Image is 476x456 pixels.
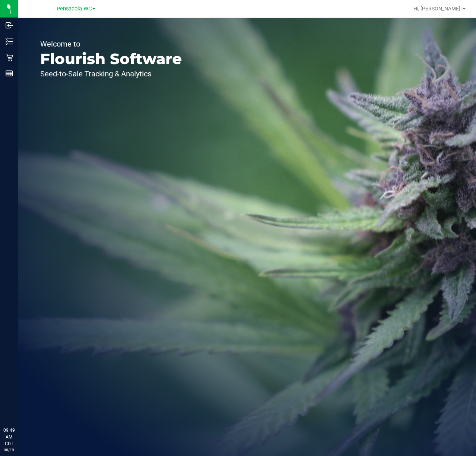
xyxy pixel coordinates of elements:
[40,40,182,48] p: Welcome to
[40,70,182,77] p: Seed-to-Sale Tracking & Analytics
[6,38,13,45] inline-svg: Inventory
[6,22,13,29] inline-svg: Inbound
[57,6,92,12] span: Pensacola WC
[6,70,13,77] inline-svg: Reports
[7,396,30,419] iframe: Resource center
[3,447,15,453] p: 08/19
[40,51,182,66] p: Flourish Software
[413,6,462,12] span: Hi, [PERSON_NAME]!
[3,427,15,447] p: 09:49 AM CDT
[6,54,13,61] inline-svg: Retail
